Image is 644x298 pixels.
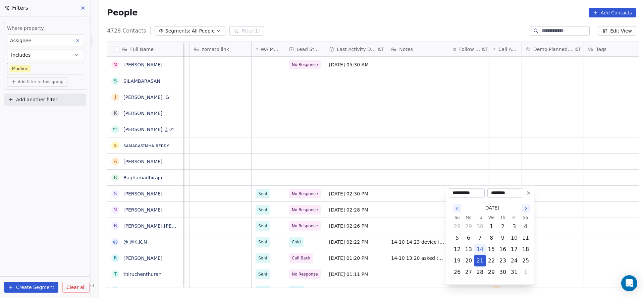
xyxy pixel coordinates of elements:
button: Friday, October 10th, 2025 [509,233,520,243]
button: Wednesday, October 15th, 2025 [486,244,497,255]
button: Sunday, September 28th, 2025 [452,221,463,232]
button: Tuesday, October 21st, 2025, selected [475,255,485,266]
th: Saturday [520,214,531,221]
button: Sunday, October 5th, 2025 [452,233,463,243]
button: Wednesday, October 22nd, 2025 [486,255,497,266]
button: Monday, October 13th, 2025 [463,244,474,255]
button: Tuesday, September 30th, 2025 [475,221,485,232]
button: Friday, October 24th, 2025 [509,255,520,266]
th: Sunday [451,214,463,221]
th: Monday [463,214,474,221]
button: Sunday, October 12th, 2025 [452,244,463,255]
button: Wednesday, October 1st, 2025 [486,221,497,232]
button: Saturday, October 4th, 2025 [520,221,531,232]
button: Saturday, October 18th, 2025 [520,244,531,255]
button: Today, Tuesday, October 14th, 2025 [475,244,485,255]
button: Saturday, November 1st, 2025 [520,267,531,278]
button: Thursday, October 9th, 2025 [497,233,508,243]
span: [DATE] [483,204,499,212]
button: Monday, September 29th, 2025 [463,221,474,232]
button: Go to the Previous Month [453,204,461,213]
button: Wednesday, October 29th, 2025 [486,267,497,278]
button: Friday, October 31st, 2025 [509,267,520,278]
button: Sunday, October 19th, 2025 [452,255,463,266]
table: October 2025 [451,214,531,278]
button: Thursday, October 23rd, 2025 [497,255,508,266]
th: Tuesday [474,214,486,221]
button: Monday, October 6th, 2025 [463,233,474,243]
button: Tuesday, October 7th, 2025 [475,233,485,243]
button: Monday, October 27th, 2025 [463,267,474,278]
button: Thursday, October 30th, 2025 [497,267,508,278]
th: Thursday [497,214,508,221]
th: Friday [508,214,520,221]
button: Go to the Next Month [522,204,530,213]
button: Friday, October 3rd, 2025 [509,221,520,232]
button: Sunday, October 26th, 2025 [452,267,463,278]
button: Wednesday, October 8th, 2025 [486,233,497,243]
button: Thursday, October 16th, 2025 [497,244,508,255]
button: Saturday, October 25th, 2025 [520,255,531,266]
button: Friday, October 17th, 2025 [509,244,520,255]
button: Tuesday, October 28th, 2025 [475,267,485,278]
button: Thursday, October 2nd, 2025 [497,221,508,232]
th: Wednesday [486,214,497,221]
button: Saturday, October 11th, 2025 [520,233,531,243]
button: Monday, October 20th, 2025 [463,255,474,266]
